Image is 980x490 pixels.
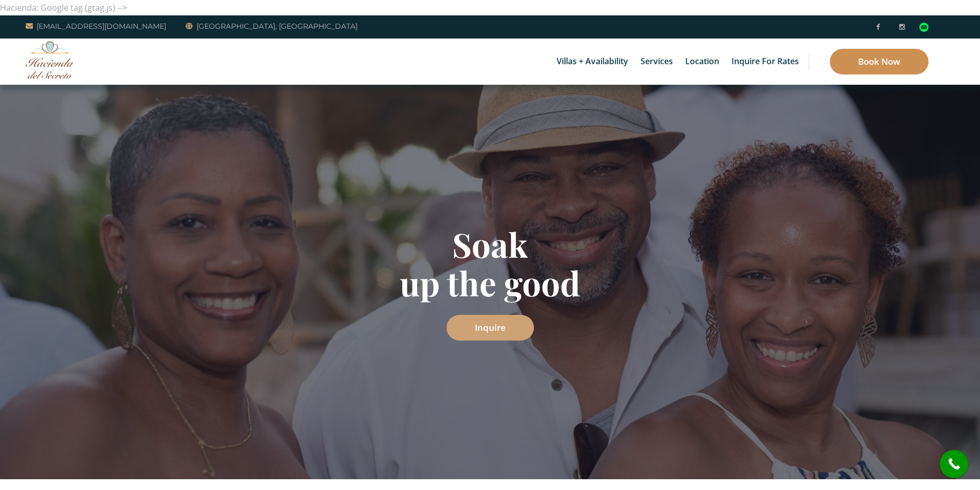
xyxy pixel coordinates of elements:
a: Services [635,39,678,85]
a: [GEOGRAPHIC_DATA], [GEOGRAPHIC_DATA] [186,20,358,32]
div: Read traveler reviews on Tripadvisor [919,23,929,32]
a: call [940,450,968,478]
a: Book Now [830,49,929,74]
i: call [942,453,966,476]
a: Villas + Availability [551,39,633,85]
img: Tripadvisor_logomark.svg [919,23,929,32]
a: [EMAIL_ADDRESS][DOMAIN_NAME] [26,20,166,32]
a: Location [680,39,724,85]
a: Inquire [447,315,534,341]
img: Awesome Logo [26,41,75,79]
a: Inquire for Rates [726,39,804,85]
h1: Soak up the good [189,225,791,302]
